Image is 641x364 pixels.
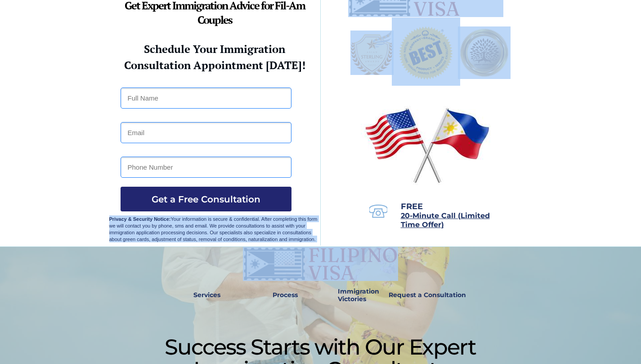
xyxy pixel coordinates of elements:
strong: Services [193,291,220,299]
strong: Privacy & Security Notice: [109,216,171,222]
span: Your information is secure & confidential. After completing this form we will contact you by phon... [109,216,318,242]
button: Get a Free Consultation [121,187,291,211]
span: 20-Minute Call (Limited Time Offer) [401,211,490,229]
strong: Schedule Your Immigration [144,42,285,56]
input: Email [121,122,291,143]
span: FREE [401,202,423,211]
strong: Immigration Victories [338,287,379,303]
strong: Request a Consultation [389,291,466,299]
a: Services [188,285,227,306]
a: Immigration Victories [334,285,364,306]
span: Get a Free Consultation [121,194,291,205]
a: Process [268,285,302,306]
strong: Process [273,291,298,299]
input: Full Name [121,88,291,109]
a: 20-Minute Call (Limited Time Offer) [401,212,490,228]
a: Request a Consultation [385,285,470,306]
strong: Consultation Appointment [DATE]! [124,58,305,72]
input: Phone Number [121,157,291,178]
